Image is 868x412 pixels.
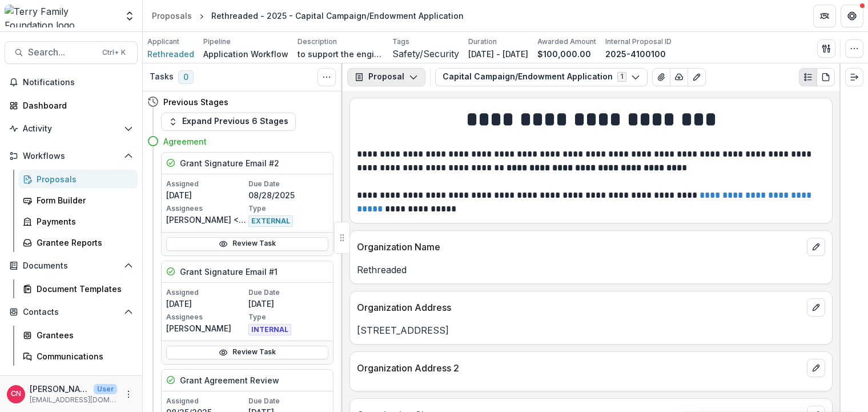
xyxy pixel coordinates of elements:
[203,48,288,60] p: Application Workflow
[347,68,425,86] button: Proposal
[122,387,135,401] button: More
[318,68,336,86] button: Toggle View Cancelled Tasks
[392,49,459,59] span: Safety/Security
[248,312,328,322] p: Type
[152,10,192,22] div: Proposals
[180,374,279,386] h5: Grant Agreement Review
[30,395,117,405] p: [EMAIL_ADDRESS][DOMAIN_NAME]
[37,173,128,185] div: Proposals
[5,147,138,165] button: Open Workflows
[5,41,138,64] button: Search...
[807,359,825,377] button: edit
[468,48,528,60] p: [DATE] - [DATE]
[357,240,802,254] p: Organization Name
[23,151,119,161] span: Workflows
[357,361,802,375] p: Organization Address 2
[166,189,246,201] p: [DATE]
[178,70,194,84] span: 0
[845,68,863,86] button: Expand right
[688,68,706,86] button: Edit as form
[18,212,138,231] a: Payments
[248,287,328,298] p: Due Date
[468,37,497,47] p: Duration
[248,324,291,335] span: INTERNAL
[166,346,328,359] a: Review Task
[5,370,138,389] button: Open Data & Reporting
[147,37,179,47] p: Applicant
[166,298,246,310] p: [DATE]
[392,37,409,47] p: Tags
[23,124,119,134] span: Activity
[23,375,119,385] span: Data & Reporting
[357,301,802,314] p: Organization Address
[163,135,207,147] h4: Agreement
[5,257,138,275] button: Open Documents
[5,119,138,138] button: Open Activity
[298,37,337,47] p: Description
[248,298,328,310] p: [DATE]
[166,322,246,334] p: [PERSON_NAME]
[122,5,138,27] button: Open entity switcher
[37,283,128,295] div: Document Templates
[30,383,89,395] p: [PERSON_NAME]
[605,37,672,47] p: Internal Proposal ID
[37,329,128,341] div: Grantees
[203,37,231,47] p: Pipeline
[37,237,128,249] div: Grantee Reports
[799,68,817,86] button: Plaintext view
[357,263,825,277] p: Rethreaded
[23,99,128,111] div: Dashboard
[817,68,835,86] button: PDF view
[357,323,825,337] p: [STREET_ADDRESS]
[180,266,278,278] h5: Grant Signature Email #1
[166,203,246,214] p: Assignees
[248,396,328,406] p: Due Date
[166,287,246,298] p: Assigned
[18,326,138,345] a: Grantees
[248,203,328,214] p: Type
[23,307,119,317] span: Contacts
[18,347,138,366] a: Communications
[37,350,128,362] div: Communications
[11,390,21,398] div: Carol Nieves
[150,72,174,82] h3: Tasks
[5,5,117,27] img: Terry Family Foundation logo
[180,157,279,169] h5: Grant Signature Email #2
[166,179,246,189] p: Assigned
[94,384,117,394] p: User
[807,298,825,317] button: edit
[100,46,128,59] div: Ctrl + K
[37,215,128,227] div: Payments
[18,191,138,210] a: Form Builder
[166,237,328,251] a: Review Task
[37,194,128,206] div: Form Builder
[166,312,246,322] p: Assignees
[28,47,95,58] span: Search...
[23,261,119,271] span: Documents
[18,170,138,189] a: Proposals
[248,189,328,201] p: 08/28/2025
[5,303,138,321] button: Open Contacts
[166,396,246,406] p: Assigned
[537,48,591,60] p: $100,000.00
[841,5,863,27] button: Get Help
[23,78,133,87] span: Notifications
[166,214,246,226] p: [PERSON_NAME] <[PERSON_NAME][EMAIL_ADDRESS][DOMAIN_NAME]>
[248,179,328,189] p: Due Date
[161,113,296,131] button: Expand Previous 6 Stages
[147,7,468,24] nav: breadcrumb
[18,279,138,298] a: Document Templates
[435,68,648,86] button: Capital Campaign/Endowment Application1
[537,37,596,47] p: Awarded Amount
[147,48,194,60] a: Rethreaded
[5,96,138,115] a: Dashboard
[298,48,383,60] p: to support the engineering evaluation of the restoration center site
[807,238,825,256] button: edit
[18,233,138,252] a: Grantee Reports
[163,96,228,108] h4: Previous Stages
[813,5,836,27] button: Partners
[605,48,666,60] p: 2025-4100100
[211,10,464,22] div: Rethreaded - 2025 - Capital Campaign/Endowment Application
[5,73,138,91] button: Notifications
